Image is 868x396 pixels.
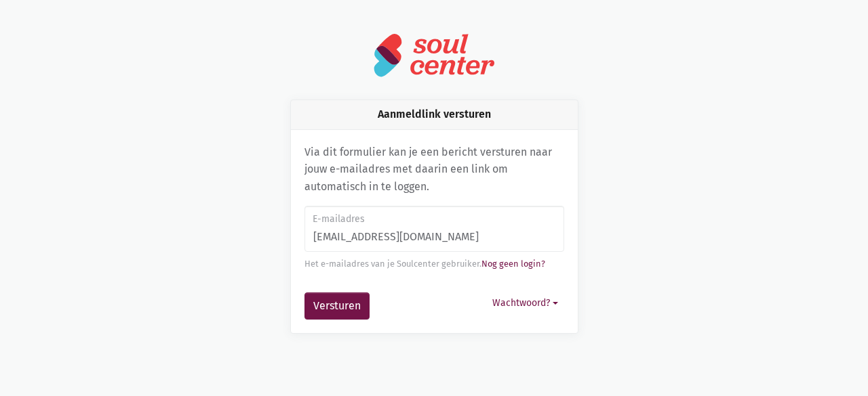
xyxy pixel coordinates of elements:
[304,206,564,320] form: Aanmeldlink versturen
[291,100,578,129] div: Aanmeldlink versturen
[304,292,370,320] button: Versturen
[304,144,564,196] p: Via dit formulier kan je een bericht versturen naar jouw e-mailadres met daarin een link om autom...
[373,32,495,78] img: logo-soulcenter-full.svg
[304,257,564,271] div: Het e-mailadres van je Soulcenter gebruiker.
[486,292,564,313] button: Wachtwoord?
[481,259,545,269] a: Nog geen login?
[313,212,555,227] label: E-mailadres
